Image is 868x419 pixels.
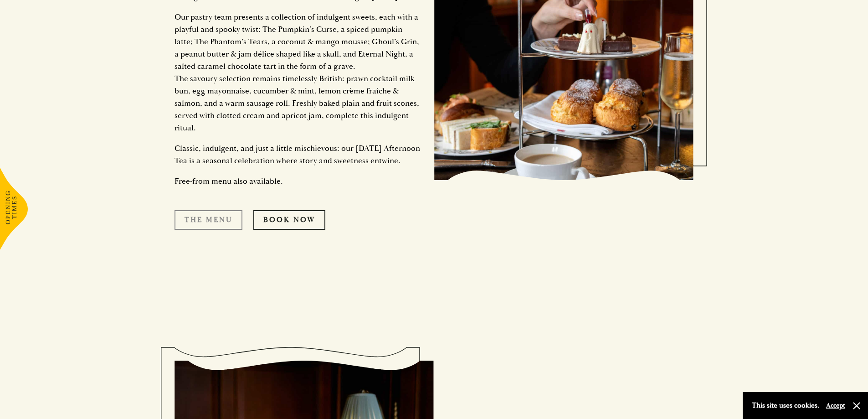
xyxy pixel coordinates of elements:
[852,401,861,410] button: Close and accept
[826,401,845,410] button: Accept
[175,142,421,167] p: Classic, indulgent, and just a little mischievous: our [DATE] Afternoon Tea is a seasonal celebra...
[175,175,421,187] p: Free-from menu also available.
[253,210,325,229] a: Book Now
[175,210,242,229] a: The Menu
[752,399,819,412] p: This site uses cookies.
[175,11,421,134] p: Our pastry team presents a collection of indulgent sweets, each with a playful and spooky twist: ...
